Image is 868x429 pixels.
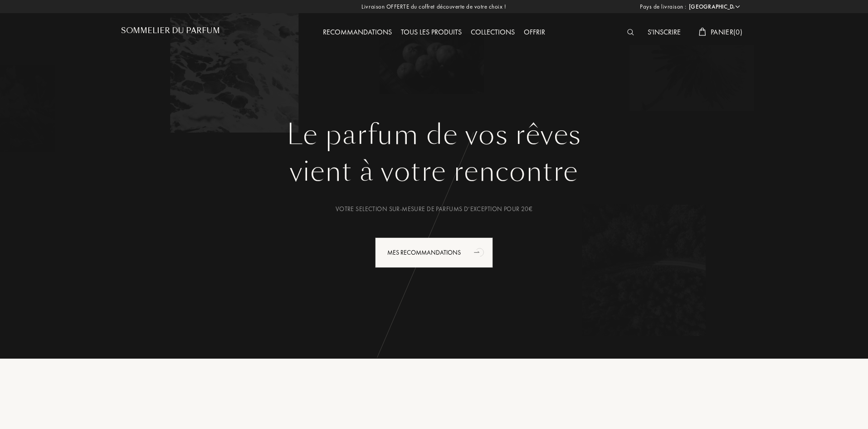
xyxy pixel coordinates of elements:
img: search_icn_white.svg [627,29,634,35]
a: Recommandations [318,27,396,37]
h1: Le parfum de vos rêves [128,118,740,151]
div: Collections [466,27,519,39]
div: animation [471,243,489,261]
a: Sommelier du Parfum [121,26,220,39]
div: Recommandations [318,27,396,39]
a: Mes Recommandationsanimation [368,237,500,268]
div: vient à votre rencontre [128,151,740,192]
h1: Sommelier du Parfum [121,26,220,35]
span: Pays de livraison : [640,2,687,11]
div: Mes Recommandations [375,237,493,268]
a: Tous les produits [396,27,466,37]
div: Offrir [519,27,550,39]
a: S'inscrire [643,27,685,37]
div: Tous les produits [396,27,466,39]
div: Votre selection sur-mesure de parfums d’exception pour 20€ [128,204,740,214]
a: Offrir [519,27,550,37]
a: Collections [466,27,519,37]
img: cart_white.svg [699,28,706,36]
span: Panier ( 0 ) [711,27,742,37]
div: S'inscrire [643,27,685,39]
